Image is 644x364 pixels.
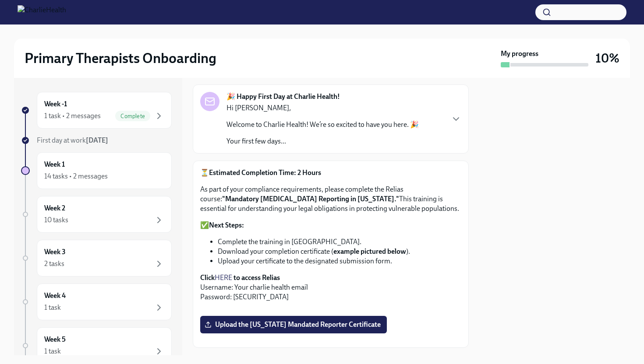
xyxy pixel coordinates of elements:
[44,203,65,213] h6: Week 2
[44,111,101,121] div: 1 task • 2 messages
[226,103,419,113] p: Hi [PERSON_NAME],
[25,49,216,67] h2: Primary Therapists Onboarding
[218,247,461,256] li: Download your completion certificate ( ).
[21,196,172,233] a: Week 210 tasks
[226,136,419,146] p: Your first few days...
[209,221,244,229] strong: Next Steps:
[595,50,619,66] h3: 10%
[218,256,461,266] li: Upload your certificate to the designated submission form.
[21,92,172,129] a: Week -11 task • 2 messagesComplete
[333,247,406,255] strong: example pictured below
[44,171,108,181] div: 14 tasks • 2 messages
[222,195,399,203] strong: "Mandatory [MEDICAL_DATA] Reporting in [US_STATE]."
[218,237,461,247] li: Complete the training in [GEOGRAPHIC_DATA].
[200,273,461,302] p: Username: Your charlie health email Password: [SECURITY_DATA]
[200,316,387,333] label: Upload the [US_STATE] Mandated Reporter Certificate
[21,283,172,320] a: Week 41 task
[501,49,538,59] strong: My progress
[215,273,232,282] a: HERE
[21,327,172,364] a: Week 51 task
[44,99,67,109] h6: Week -1
[44,303,61,312] div: 1 task
[44,335,66,344] h6: Week 5
[44,259,64,269] div: 2 tasks
[86,136,108,144] strong: [DATE]
[18,5,66,19] img: CharlieHealth
[206,320,381,329] span: Upload the [US_STATE] Mandated Reporter Certificate
[44,291,66,301] h6: Week 4
[200,185,461,213] p: As part of your compliance requirements, please complete the Relias course: This training is esse...
[21,136,172,145] a: First day at work[DATE]
[209,168,321,177] strong: Estimated Completion Time: 2 Hours
[44,346,61,356] div: 1 task
[44,215,68,225] div: 10 tasks
[234,273,280,282] strong: to access Relias
[37,136,108,144] span: First day at work
[226,92,340,101] strong: 🎉 Happy First Day at Charlie Health!
[200,273,215,282] strong: Click
[200,220,461,230] p: ✅
[44,247,66,257] h6: Week 3
[200,168,461,178] p: ⏳
[226,120,419,129] p: Welcome to Charlie Health! We’re so excited to have you here. 🎉
[44,160,65,169] h6: Week 1
[21,240,172,276] a: Week 32 tasks
[21,152,172,189] a: Week 114 tasks • 2 messages
[115,113,150,119] span: Complete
